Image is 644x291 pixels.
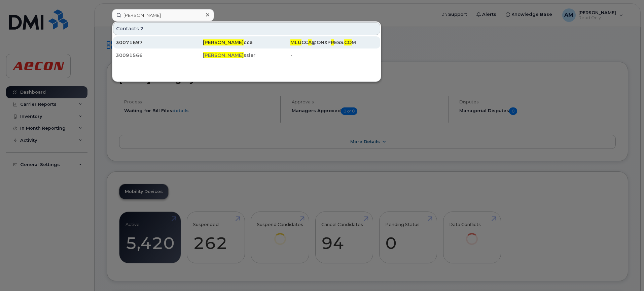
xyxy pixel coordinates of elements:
div: 30071697 [116,39,203,46]
a: 30091566[PERSON_NAME]ssier- [113,49,380,61]
div: CC @ONXP ESS. M [290,39,378,46]
div: - [290,52,378,59]
div: 30091566 [116,52,203,59]
span: A [308,39,312,45]
div: Contacts [113,22,380,35]
div: cca [203,39,290,46]
span: CO [344,39,352,45]
span: R [331,39,334,45]
a: 30071697[PERSON_NAME]ccaMLUCCA@ONXPRESS.COM [113,36,380,48]
div: ssier [203,52,290,59]
span: [PERSON_NAME] [203,39,244,45]
span: [PERSON_NAME] [203,52,244,58]
span: 2 [140,25,144,32]
span: MLU [290,39,301,45]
